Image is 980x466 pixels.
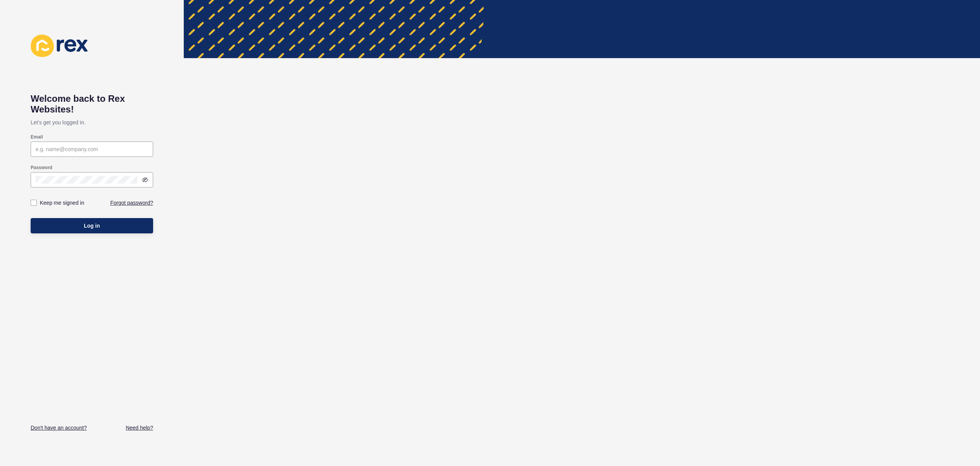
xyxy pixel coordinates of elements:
[31,134,43,140] label: Email
[84,222,100,230] span: Log in
[40,199,84,207] label: Keep me signed in
[31,424,87,432] a: Don't have an account?
[36,145,148,153] input: e.g. name@company.com
[126,424,153,432] a: Need help?
[31,115,153,130] p: Let's get you logged in.
[31,218,153,233] button: Log in
[31,93,153,115] h1: Welcome back to Rex Websites!
[110,199,153,207] a: Forgot password?
[31,165,52,171] label: Password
